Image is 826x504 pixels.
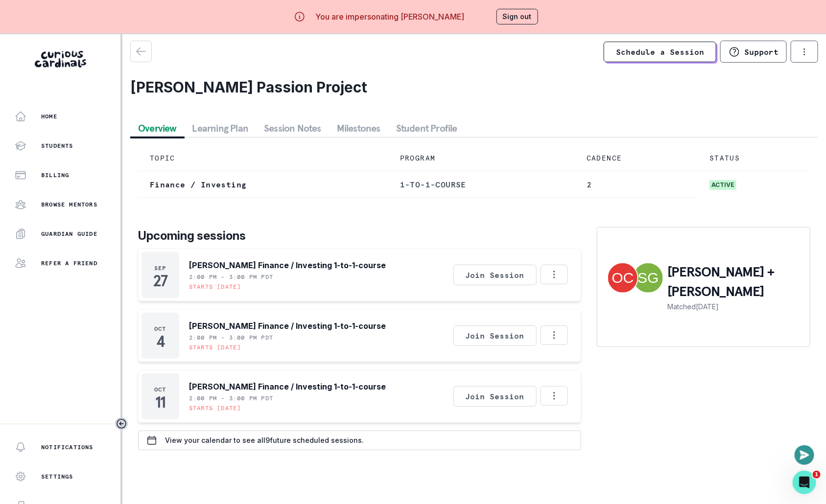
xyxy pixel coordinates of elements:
[388,171,575,198] td: 1-to-1-course
[388,119,465,137] button: Student Profile
[153,276,167,286] p: 27
[35,51,86,68] img: Curious Cardinals Logo
[156,337,165,346] p: 4
[189,259,386,271] p: [PERSON_NAME] Finance / Investing 1-to-1-course
[541,386,568,406] button: Options
[634,263,663,293] img: Saanvi Gullapalli
[453,265,537,285] button: Join Session
[720,41,787,63] button: Support
[453,325,537,346] button: Join Session
[453,386,537,407] button: Join Session
[41,201,97,208] p: Browse Mentors
[608,263,637,293] img: Olivia Castel
[388,145,575,171] td: PROGRAM
[189,381,386,392] p: [PERSON_NAME] Finance / Investing 1-to-1-course
[41,473,73,481] p: Settings
[130,119,185,137] button: Overview
[154,325,166,333] p: Oct
[189,334,273,342] p: 2:00 PM - 3:00 PM PDT
[130,78,818,96] h2: [PERSON_NAME] Passion Project
[575,171,698,198] td: 2
[668,301,800,312] p: Matched [DATE]
[698,145,810,171] td: STATUS
[138,171,388,198] td: Finance / Investing
[41,171,69,179] p: Billing
[541,325,568,345] button: Options
[604,42,716,62] a: Schedule a Session
[189,320,386,332] p: [PERSON_NAME] Finance / Investing 1-to-1-course
[138,145,388,171] td: TOPIC
[329,119,388,137] button: Milestones
[185,119,257,137] button: Learning Plan
[791,41,818,63] button: options
[496,9,538,24] button: Sign out
[744,47,779,57] p: Support
[41,113,57,120] p: Home
[189,394,273,402] p: 2:00 PM - 3:00 PM PDT
[256,119,329,137] button: Session Notes
[668,262,800,301] p: [PERSON_NAME] + [PERSON_NAME]
[165,436,364,444] p: View your calendar to see all 9 future scheduled sessions.
[813,471,821,479] span: 1
[541,265,568,284] button: Options
[115,417,128,430] button: Toggle sidebar
[41,142,73,150] p: Students
[189,404,241,412] p: Starts [DATE]
[795,445,814,465] button: Open or close messaging widget
[41,443,94,451] p: Notifications
[41,230,97,238] p: Guardian Guide
[41,259,97,267] p: Refer a friend
[315,11,464,23] p: You are impersonating [PERSON_NAME]
[154,386,166,393] p: Oct
[189,344,241,351] p: Starts [DATE]
[189,283,241,291] p: Starts [DATE]
[154,264,166,272] p: Sep
[709,180,736,190] span: active
[155,397,165,407] p: 11
[575,145,698,171] td: CADENCE
[189,273,273,281] p: 2:00 PM - 3:00 PM PDT
[138,227,581,245] p: Upcoming sessions
[793,471,816,494] iframe: Intercom live chat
